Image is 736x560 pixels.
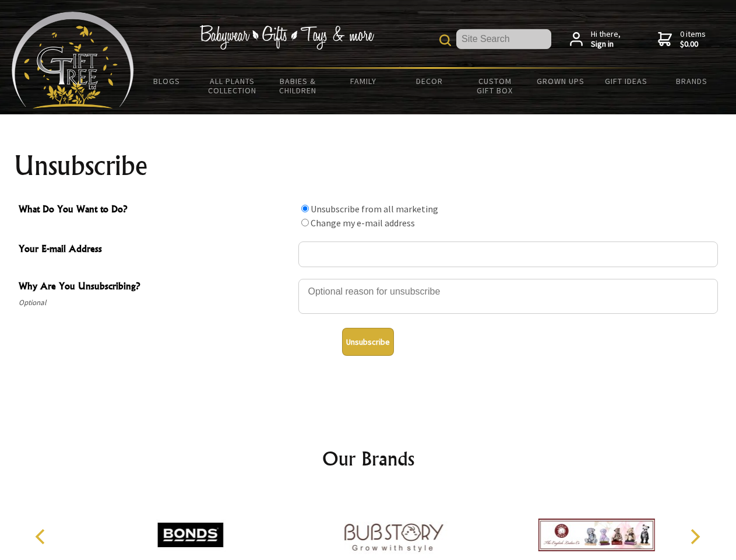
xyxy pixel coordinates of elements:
span: Your E-mail Address [19,242,293,258]
a: Family [331,69,397,93]
img: product search [439,34,451,46]
h2: Our Brands [23,444,713,473]
a: 0 items$0.00 [658,29,706,50]
a: Grown Ups [527,69,593,93]
strong: $0.00 [680,39,706,50]
strong: Sign in [591,39,621,50]
span: Optional [19,296,293,310]
button: Previous [29,524,55,549]
a: All Plants Collection [200,69,266,103]
label: Change my e-mail address [311,217,415,229]
a: Gift Ideas [593,69,659,93]
a: Brands [659,69,725,93]
img: Babyware - Gifts - Toys and more... [12,12,134,108]
button: Next [682,524,707,549]
span: What Do You Want to Do? [19,202,293,219]
a: Decor [396,69,462,93]
span: Hi there, [591,29,621,50]
span: Why Are You Unsubscribing? [19,279,293,296]
a: Hi there,Sign in [570,29,621,50]
input: Site Search [456,29,551,49]
img: Babywear - Gifts - Toys & more [199,25,374,50]
input: What Do You Want to Do? [301,205,309,212]
label: Unsubscribe from all marketing [311,203,438,215]
a: BLOGS [134,69,200,93]
a: Babies & Children [265,69,331,103]
h1: Unsubscribe [14,152,723,180]
textarea: Why Are You Unsubscribing? [298,279,718,314]
span: 0 items [680,29,706,50]
button: Unsubscribe [342,328,394,356]
input: Your E-mail Address [298,242,718,267]
a: Custom Gift Box [462,69,528,103]
input: What Do You Want to Do? [301,219,309,226]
